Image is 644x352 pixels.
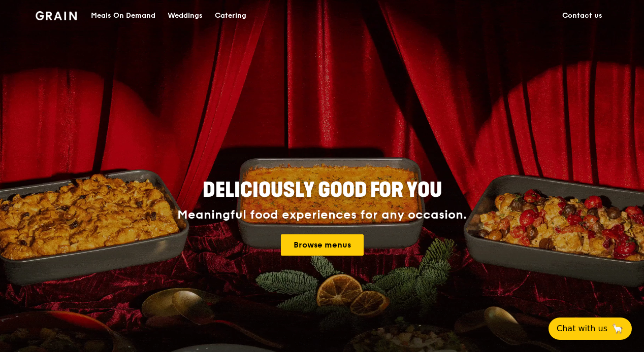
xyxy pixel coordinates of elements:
[209,1,252,31] a: Catering
[139,208,505,222] div: Meaningful food experiences for any occasion.
[611,323,624,335] span: 🦙
[168,1,203,31] div: Weddings
[162,1,209,31] a: Weddings
[215,1,246,31] div: Catering
[281,234,364,256] a: Browse menus
[557,323,607,335] span: Chat with us
[203,178,442,202] span: Deliciously good for you
[36,11,77,20] img: Grain
[556,1,608,31] a: Contact us
[549,318,632,340] button: Chat with us🦙
[91,1,155,31] div: Meals On Demand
